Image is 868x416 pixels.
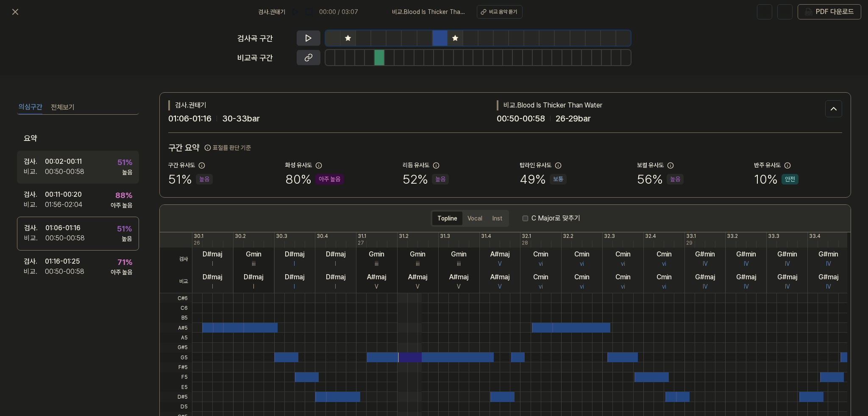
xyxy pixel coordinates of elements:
div: 28 [522,239,528,247]
div: IV [785,259,790,268]
span: A5 [160,333,192,342]
div: IV [785,282,790,291]
div: A#maj [449,272,468,282]
div: 검사 . 권태기 [168,100,497,110]
div: 비교 . Blood Is Thicker Than Water [497,100,825,110]
div: 33.2 [727,232,738,240]
button: 비교 음악 듣기 [477,5,523,19]
div: 30.2 [235,232,246,240]
span: C6 [160,303,192,313]
div: iii [252,259,256,268]
div: 높음 [667,174,684,185]
div: V [457,282,461,291]
img: play [291,8,300,16]
div: D#maj [244,272,263,282]
div: vi [539,259,543,268]
div: 26 [194,239,200,247]
div: 아주 높음 [315,174,344,185]
div: D#maj [285,272,304,282]
button: Vocal [462,212,487,225]
div: IV [744,259,749,268]
div: A#maj [408,272,427,282]
div: 00:11 - 00:20 [45,190,82,200]
div: I [253,282,254,291]
div: 반주 유사도 [754,161,781,170]
div: 비교곡 구간 [237,52,292,63]
div: 32.1 [522,232,531,240]
button: Inst [487,212,507,225]
div: 높음 [196,174,213,185]
div: Cmin [533,249,548,259]
span: 비교 . Blood Is Thicker Than Water [392,8,467,17]
div: I [335,282,336,291]
span: D5 [160,402,192,412]
span: 00:50 - 00:58 [497,112,545,125]
div: D#maj [203,249,222,259]
div: 화성 유사도 [285,161,312,170]
div: IV [826,282,831,291]
div: V [375,282,378,291]
div: IV [703,282,708,291]
div: 00:50 - 00:58 [45,167,84,177]
div: 49 % [520,170,567,189]
div: V [498,282,502,291]
div: G#min [736,249,756,259]
div: 비교 . [24,267,45,277]
span: 26 - 29 bar [556,112,591,125]
div: 안전 [782,174,798,185]
div: 01:16 - 01:25 [45,256,80,267]
div: Gmin [410,249,426,259]
span: G5 [160,353,192,362]
div: 31.3 [440,232,450,240]
div: 31.1 [358,232,366,240]
div: 아주 높음 [111,201,132,210]
div: 탑라인 유사도 [520,161,551,170]
div: vi [580,259,584,268]
div: 구간 유사도 [168,161,195,170]
span: F5 [160,372,192,382]
img: help [760,8,769,16]
button: PDF 다운로드 [803,5,856,19]
button: 전체보기 [51,101,75,114]
div: Cmin [657,272,672,282]
span: 01:06 - 01:16 [168,112,211,125]
div: iii [375,259,378,268]
div: IV [703,259,708,268]
img: share [781,8,789,16]
div: 01:06 - 01:16 [45,223,81,233]
div: iii [416,259,420,268]
div: 33.3 [768,232,779,240]
div: Gmin [369,249,384,259]
div: IV [744,282,749,291]
div: Gmin [246,249,262,259]
span: F#5 [160,362,192,372]
span: 검사 . 권태기 [258,8,285,17]
div: vi [662,259,666,268]
div: vi [621,282,625,291]
div: 56 % [637,170,684,189]
div: 51 % [117,157,132,168]
div: 비교 . [24,167,45,177]
div: 80 % [285,170,344,189]
div: 비교 . [24,233,45,243]
div: 30.4 [317,232,328,240]
div: G#maj [736,272,756,282]
h2: 구간 요약 [168,141,842,154]
div: V [498,259,502,268]
div: 32.2 [563,232,573,240]
div: 32.3 [604,232,615,240]
div: D#maj [203,272,222,282]
div: 높음 [122,234,132,243]
div: 리듬 유사도 [403,161,429,170]
span: G#5 [160,343,192,353]
span: A#5 [160,323,192,333]
div: G#min [695,249,715,259]
div: Cmin [574,272,590,282]
div: 88 % [115,190,132,201]
div: I [335,259,336,268]
div: 요약 [17,127,139,151]
div: vi [662,282,666,291]
img: PDF Download [805,8,812,16]
div: G#min [777,249,797,259]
